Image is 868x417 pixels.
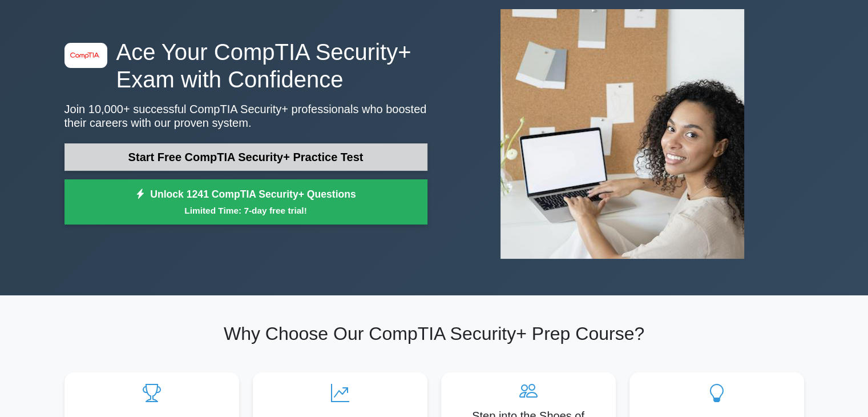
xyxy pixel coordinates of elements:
[64,38,427,93] h1: Ace Your CompTIA Security+ Exam with Confidence
[64,143,427,171] a: Start Free CompTIA Security+ Practice Test
[64,323,804,344] h2: Why Choose Our CompTIA Security+ Prep Course?
[64,102,427,130] p: Join 10,000+ successful CompTIA Security+ professionals who boosted their careers with our proven...
[64,179,427,225] a: Unlock 1241 CompTIA Security+ QuestionsLimited Time: 7-day free trial!
[79,204,413,217] small: Limited Time: 7-day free trial!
